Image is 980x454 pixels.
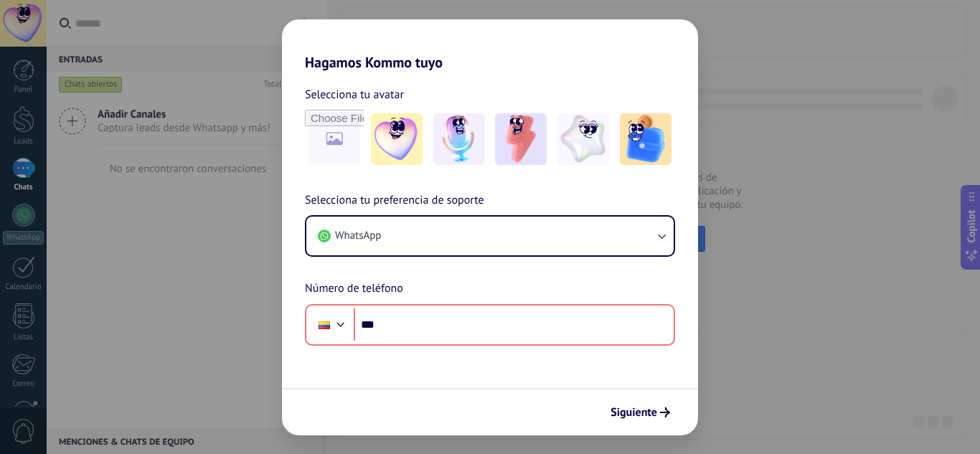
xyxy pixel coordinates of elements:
h2: Hagamos Kommo tuyo [282,19,698,71]
img: -1.jpeg [371,113,423,165]
img: -4.jpeg [557,113,609,165]
span: Siguiente [611,407,657,417]
span: Número de teléfono [305,280,403,298]
img: -3.jpeg [495,113,547,165]
span: WhatsApp [335,229,381,243]
button: Siguiente [604,400,677,425]
span: Selecciona tu avatar [305,85,404,104]
div: Colombia: + 57 [311,310,338,340]
span: Selecciona tu preferencia de soporte [305,191,484,210]
img: -2.jpeg [433,113,485,165]
img: -5.jpeg [620,113,672,165]
button: WhatsApp [306,217,674,255]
